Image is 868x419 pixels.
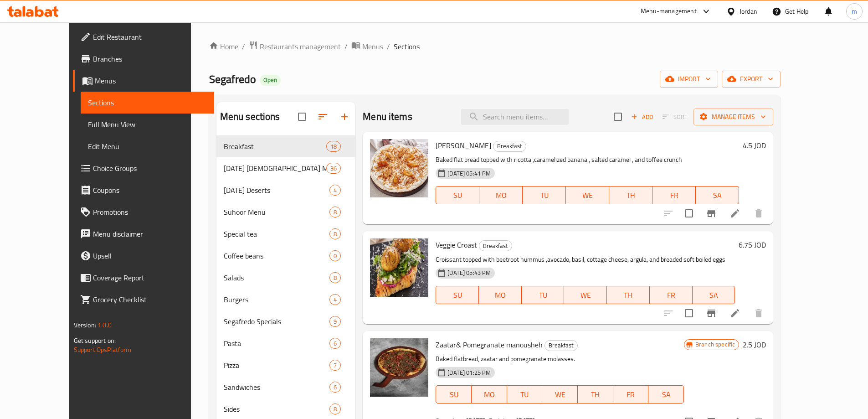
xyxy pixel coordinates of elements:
[329,316,341,327] div: items
[224,141,326,152] span: Breakfast
[330,252,340,260] span: 0
[667,73,711,85] span: import
[224,163,326,174] span: [DATE] [DEMOGRAPHIC_DATA] Menu
[93,185,207,196] span: Coupons
[327,164,340,173] span: 36
[739,238,766,251] h6: 6.75 JOD
[641,6,697,17] div: Menu-management
[224,228,330,239] span: Special tea
[657,110,693,124] span: Select section first
[696,289,732,302] span: SA
[329,250,341,261] div: items
[394,41,420,52] span: Sections
[220,110,280,124] h2: Menu sections
[330,361,340,370] span: 7
[312,106,334,128] span: Sort sections
[329,207,341,217] div: items
[242,41,245,52] li: /
[73,26,214,48] a: Edit Restaurant
[216,135,356,157] div: Breakfast18
[436,353,684,365] p: Baked flatbread, zaatar and pomegranate molasses.
[542,385,578,403] button: WE
[493,141,526,152] div: Breakfast
[479,241,512,251] span: Breakfast
[627,110,657,124] span: Add item
[436,186,479,204] button: SU
[461,109,569,125] input: search
[617,388,645,401] span: FR
[546,388,574,401] span: WE
[260,76,281,84] span: Open
[701,111,766,123] span: Manage items
[748,302,770,324] button: delete
[216,354,356,376] div: Pizza7
[260,75,281,86] div: Open
[436,286,479,304] button: SU
[652,388,680,401] span: SA
[679,304,699,323] span: Select to update
[73,245,214,267] a: Upsell
[260,41,341,52] span: Restaurants management
[444,368,494,377] span: [DATE] 01:25 PM
[330,295,340,304] span: 4
[545,340,577,351] span: Breakfast
[74,319,96,331] span: Version:
[93,163,207,174] span: Choice Groups
[436,238,477,252] span: Veggie Croast
[351,41,383,52] a: Menus
[224,360,330,371] span: Pizza
[74,344,132,356] a: Support.OpsPlatform
[564,286,607,304] button: WE
[440,388,468,401] span: SU
[224,272,330,283] span: Salads
[329,272,341,283] div: items
[224,294,330,305] div: Burgers
[329,360,341,371] div: items
[722,71,781,88] button: export
[216,179,356,201] div: [DATE] Deserts4
[696,186,739,204] button: SA
[81,92,214,114] a: Sections
[692,340,739,349] span: Branch specific
[330,383,340,392] span: 6
[93,207,207,217] span: Promotions
[95,75,207,86] span: Menus
[581,388,610,401] span: TH
[73,157,214,179] a: Choice Groups
[748,202,770,224] button: delete
[679,204,699,223] span: Select to update
[73,267,214,289] a: Coverage Report
[436,154,739,166] p: Baked flat bread topped with ricotta ,caramelized banana , salted caramel , and toffee crunch
[330,274,340,282] span: 8
[436,338,543,352] span: Zaatar& Pomegranate manousheh
[326,141,341,152] div: items
[326,163,341,174] div: items
[436,139,491,152] span: [PERSON_NAME]
[475,388,503,401] span: MO
[699,189,735,202] span: SA
[650,286,693,304] button: FR
[370,238,428,297] img: Veggie Croast
[73,179,214,201] a: Coupons
[209,69,256,89] span: Segafredo
[224,338,330,349] div: Pasta
[660,71,718,88] button: import
[330,186,340,195] span: 4
[224,382,330,393] span: Sandwiches
[630,112,654,122] span: Add
[483,289,518,302] span: MO
[329,403,341,414] div: items
[440,189,476,202] span: SU
[607,286,650,304] button: TH
[436,254,735,265] p: Croissant topped with beetroot hummus ,avocado, basil, cottage cheese, argula, and breaded soft b...
[224,207,330,217] span: Suhoor Menu
[525,289,561,302] span: TU
[327,142,340,151] span: 18
[648,385,684,403] button: SA
[88,141,207,152] span: Edit Menu
[93,250,207,261] span: Upsell
[224,250,330,261] span: Coffee beans
[344,41,348,52] li: /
